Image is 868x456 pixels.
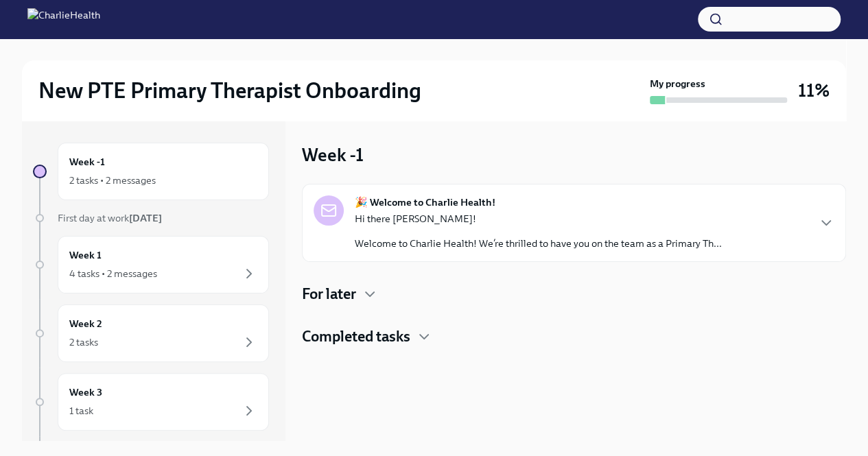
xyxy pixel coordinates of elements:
[33,143,269,200] a: Week -12 tasks • 2 messages
[302,284,846,304] div: For later
[355,237,722,250] p: Welcome to Charlie Health! We’re thrilled to have you on the team as a Primary Th...
[33,373,269,431] a: Week 31 task
[33,211,269,225] a: First day at work[DATE]
[38,77,421,104] h2: New PTE Primary Therapist Onboarding
[302,284,356,304] h4: For later
[69,385,102,400] h6: Week 3
[58,212,162,224] span: First day at work
[69,335,98,349] div: 2 tasks
[69,154,105,169] h6: Week -1
[27,8,100,30] img: CharlieHealth
[33,304,269,362] a: Week 22 tasks
[69,404,93,418] div: 1 task
[798,78,830,103] h3: 11%
[69,173,156,187] div: 2 tasks • 2 messages
[650,77,705,91] strong: My progress
[302,326,846,347] div: Completed tasks
[129,212,162,224] strong: [DATE]
[302,143,364,167] h3: Week -1
[69,316,102,331] h6: Week 2
[69,248,102,263] h6: Week 1
[355,195,495,209] strong: 🎉 Welcome to Charlie Health!
[302,326,410,347] h4: Completed tasks
[33,236,269,293] a: Week 14 tasks • 2 messages
[355,212,722,226] p: Hi there [PERSON_NAME]!
[69,267,157,280] div: 4 tasks • 2 messages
